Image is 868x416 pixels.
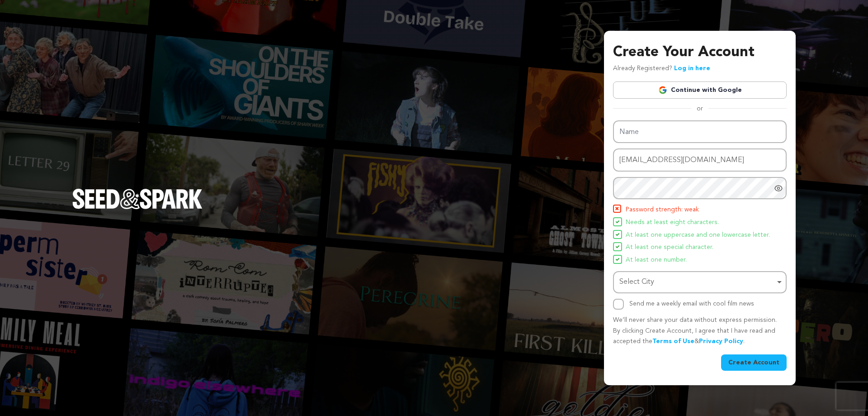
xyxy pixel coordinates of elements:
span: At least one number. [626,255,687,266]
span: or [691,104,708,113]
span: At least one special character. [626,242,713,253]
span: At least one uppercase and one lowercase letter. [626,230,770,241]
img: Seed&Spark Icon [614,206,620,212]
img: Seed&Spark Icon [616,258,619,261]
img: Seed&Spark Icon [616,245,619,249]
span: Needs at least eight characters. [626,217,719,228]
a: Log in here [674,65,710,72]
img: Google logo [658,86,667,95]
a: Continue with Google [613,81,787,99]
input: Name [613,120,787,143]
h3: Create Your Account [613,42,787,63]
p: We’ll never share your data without express permission. By clicking Create Account, I agree that ... [613,315,787,347]
input: Email address [613,148,787,172]
img: Seed&Spark Icon [616,220,619,224]
img: Seed&Spark Icon [616,233,619,236]
span: Password strength: weak [626,205,699,215]
label: Send me a weekly email with cool film news [629,301,754,307]
img: Seed&Spark Logo [72,189,203,209]
a: Privacy Policy [699,338,743,344]
a: Seed&Spark Homepage [72,189,203,227]
a: Terms of Use [652,338,694,344]
div: Select City [619,276,775,289]
button: Create Account [721,354,787,371]
p: Already Registered? [613,63,710,74]
a: Show password as plain text. Warning: this will display your password on the screen. [774,184,783,193]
